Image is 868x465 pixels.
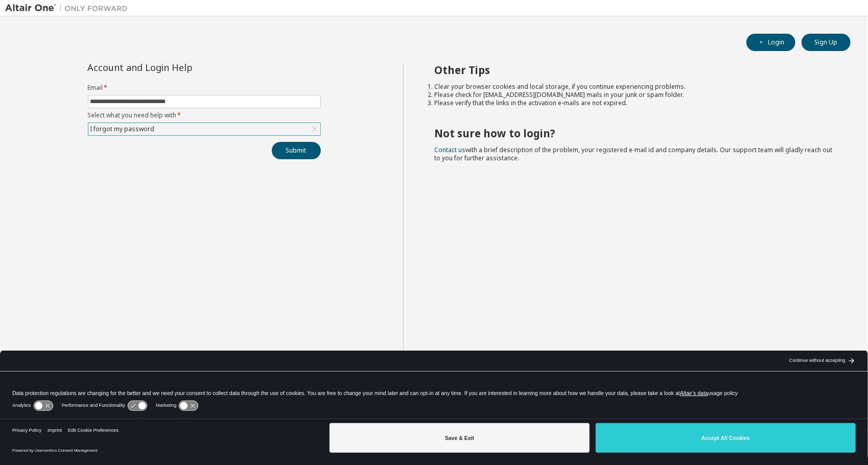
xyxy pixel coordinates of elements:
[88,63,274,71] div: Account and Login Help
[89,124,156,135] div: I forgot my password
[434,127,832,140] h2: Not sure how to login?
[434,83,832,91] li: Clear your browser cookies and local storage, if you continue experiencing problems.
[88,111,321,119] label: Select what you need help with
[434,145,832,162] span: with a brief description of the problem, your registered e-mail id and company details. Our suppo...
[272,142,321,159] button: Submit
[88,84,321,92] label: Email
[434,91,832,99] li: Please check for [EMAIL_ADDRESS][DOMAIN_NAME] mails in your junk or spam folder.
[434,99,832,107] li: Please verify that the links in the activation e-mails are not expired.
[434,145,465,154] a: Contact us
[88,123,320,135] div: I forgot my password
[434,63,832,77] h2: Other Tips
[5,3,133,13] img: Altair One
[802,34,851,51] button: Sign Up
[746,34,795,51] button: Login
